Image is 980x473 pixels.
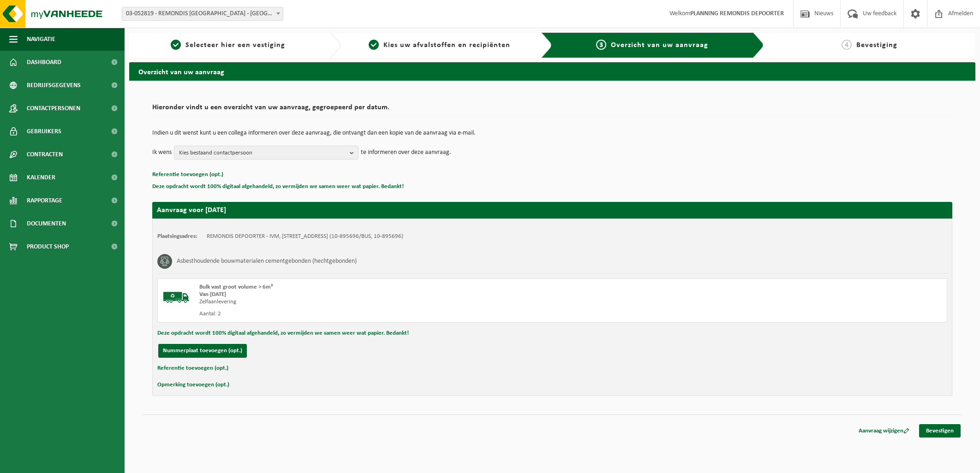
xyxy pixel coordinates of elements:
button: Deze opdracht wordt 100% digitaal afgehandeld, zo vermijden we samen weer wat papier. Bedankt! [152,181,404,193]
span: Bulk vast groot volume > 6m³ [199,284,273,290]
span: Bevestiging [856,41,897,49]
button: Nummerplaat toevoegen (opt.) [158,344,247,358]
div: Zelfaanlevering [199,298,589,306]
p: te informeren over deze aanvraag. [361,146,451,160]
p: Ik wens [152,146,172,160]
div: Aantal: 2 [199,310,589,318]
span: Dashboard [27,51,61,74]
h3: Asbesthoudende bouwmaterialen cementgebonden (hechtgebonden) [177,254,357,269]
button: Referentie toevoegen (opt.) [157,362,228,374]
span: Navigatie [27,28,55,51]
span: Overzicht van uw aanvraag [611,41,708,49]
p: Indien u dit wenst kunt u een collega informeren over deze aanvraag, die ontvangt dan een kopie v... [152,130,952,136]
strong: PLANNING REMONDIS DEPOORTER [690,10,784,17]
a: Aanvraag wijzigen [852,424,916,438]
img: BL-SO-LV.png [162,284,190,311]
span: Product Shop [27,235,69,258]
strong: Plaatsingsadres: [157,233,197,239]
span: Kies bestaand contactpersoon [179,146,346,160]
span: Contactpersonen [27,97,80,120]
span: Bedrijfsgegevens [27,74,81,97]
h2: Overzicht van uw aanvraag [129,62,975,80]
span: 4 [842,40,852,50]
strong: Aanvraag voor [DATE] [157,207,226,214]
iframe: chat widget [5,453,154,473]
span: 03-052819 - REMONDIS WEST-VLAANDEREN - OOSTENDE [122,7,283,21]
td: REMONDIS DEPOORTER - IVM, [STREET_ADDRESS] (10-895696/BUS, 10-895696) [207,233,403,240]
h2: Hieronder vindt u een overzicht van uw aanvraag, gegroepeerd per datum. [152,104,952,116]
a: 2Kies uw afvalstoffen en recipiënten [346,40,534,51]
span: Kies uw afvalstoffen en recipiënten [383,41,510,49]
span: 1 [171,40,181,50]
span: 03-052819 - REMONDIS WEST-VLAANDEREN - OOSTENDE [122,7,283,20]
a: 1Selecteer hier een vestiging [134,40,323,51]
span: Rapportage [27,189,62,212]
button: Referentie toevoegen (opt.) [152,169,223,181]
span: Selecteer hier een vestiging [185,41,285,49]
strong: Van [DATE] [199,291,226,297]
span: 3 [596,40,606,50]
span: Contracten [27,143,63,166]
span: Gebruikers [27,120,61,143]
span: Kalender [27,166,55,189]
button: Kies bestaand contactpersoon [174,146,359,160]
button: Opmerking toevoegen (opt.) [157,379,229,391]
span: Documenten [27,212,66,235]
a: Bevestigen [919,424,961,438]
span: 2 [369,40,379,50]
button: Deze opdracht wordt 100% digitaal afgehandeld, zo vermijden we samen weer wat papier. Bedankt! [157,327,409,339]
